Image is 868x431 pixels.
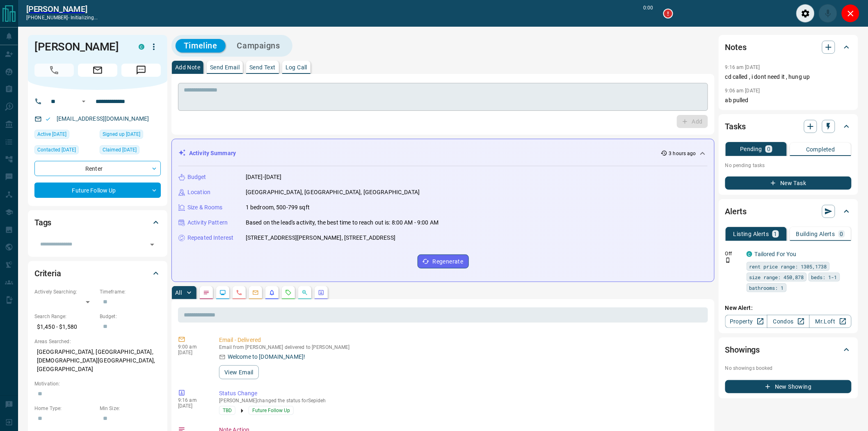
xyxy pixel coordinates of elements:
[34,216,51,229] h2: Tags
[809,315,852,328] a: Mr.Loft
[187,173,206,181] p: Budget
[203,289,210,296] svg: Notes
[34,40,126,53] h1: [PERSON_NAME]
[37,146,76,154] span: Contacted [DATE]
[806,147,835,152] p: Completed
[246,203,310,212] p: 1 bedroom, 500-799 sqft
[139,44,144,50] div: condos.ca
[219,389,705,398] p: Status Change
[236,289,242,296] svg: Calls
[755,251,797,257] a: Tailored For You
[725,88,760,94] p: 9:06 am [DATE]
[725,159,852,172] p: No pending tasks
[45,116,51,122] svg: Email Valid
[26,4,98,14] a: [PERSON_NAME]
[34,320,96,334] p: $1,450 - $1,580
[249,64,276,70] p: Send Text
[37,130,66,138] span: Active [DATE]
[228,353,305,361] p: Welcome to [DOMAIN_NAME]!
[725,96,852,105] p: ab pulled
[187,188,210,197] p: Location
[103,130,140,138] span: Signed up [DATE]
[286,64,307,70] p: Log Call
[725,37,852,57] div: Notes
[725,304,852,312] p: New Alert:
[178,344,207,350] p: 9:00 am
[34,380,161,387] p: Motivation:
[103,146,137,154] span: Claimed [DATE]
[219,336,705,344] p: Email - Delivered
[100,313,161,320] p: Budget:
[669,150,696,157] p: 3 hours ago
[725,64,760,70] p: 9:16 am [DATE]
[740,146,762,152] p: Pending
[121,64,161,77] span: Message
[841,4,860,23] div: Close
[767,146,770,152] p: 0
[725,73,852,81] p: cd called , i dont need it , hung up
[725,205,747,218] h2: Alerts
[246,173,282,181] p: [DATE]-[DATE]
[223,406,232,415] span: TBD
[819,4,837,23] div: Mute
[34,345,161,376] p: [GEOGRAPHIC_DATA], [GEOGRAPHIC_DATA], [DEMOGRAPHIC_DATA][GEOGRAPHIC_DATA], [GEOGRAPHIC_DATA]
[749,284,784,292] span: bathrooms: 1
[725,120,746,133] h2: Tasks
[796,4,815,23] div: Audio Settings
[189,149,236,158] p: Activity Summary
[269,289,275,296] svg: Listing Alerts
[749,273,804,281] span: size range: 450,878
[246,188,420,197] p: [GEOGRAPHIC_DATA], [GEOGRAPHIC_DATA], [GEOGRAPHIC_DATA]
[57,115,149,122] a: [EMAIL_ADDRESS][DOMAIN_NAME]
[34,338,161,345] p: Areas Searched:
[78,64,117,77] span: Email
[176,39,226,53] button: Timeline
[26,14,98,21] p: [PHONE_NUMBER] -
[418,254,469,268] button: Regenerate
[187,218,228,227] p: Activity Pattern
[100,405,161,412] p: Min Size:
[725,257,731,263] svg: Push Notification Only
[219,365,259,379] button: View Email
[71,15,98,21] span: initializing...
[34,267,61,280] h2: Criteria
[34,313,96,320] p: Search Range:
[34,183,161,198] div: Future Follow Up
[175,64,200,70] p: Add Note
[178,397,207,403] p: 9:16 am
[733,231,769,237] p: Listing Alerts
[219,289,226,296] svg: Lead Browsing Activity
[187,203,223,212] p: Size & Rooms
[725,343,760,356] h2: Showings
[252,289,259,296] svg: Emails
[34,161,161,176] div: Renter
[840,231,843,237] p: 0
[219,398,705,403] p: [PERSON_NAME] changed the status for Sepideh
[34,145,96,157] div: Thu Jul 17 2025
[219,344,705,350] p: Email from [PERSON_NAME] delivered to [PERSON_NAME]
[796,231,835,237] p: Building Alerts
[725,380,852,393] button: New Showing
[774,231,777,237] p: 1
[79,96,89,106] button: Open
[146,239,158,250] button: Open
[34,288,96,296] p: Actively Searching:
[725,365,852,372] p: No showings booked
[302,289,308,296] svg: Opportunities
[725,315,767,328] a: Property
[318,289,324,296] svg: Agent Actions
[811,273,837,281] span: beds: 1-1
[175,290,182,296] p: All
[767,315,809,328] a: Condos
[178,403,207,409] p: [DATE]
[246,218,439,227] p: Based on the lead's activity, the best time to reach out is: 8:00 AM - 9:00 AM
[34,64,74,77] span: Call
[229,39,288,53] button: Campaigns
[187,234,233,242] p: Repeated Interest
[34,130,96,141] div: Thu Jul 17 2025
[100,288,161,296] p: Timeframe:
[749,262,827,271] span: rent price range: 1305,1738
[725,117,852,136] div: Tasks
[725,202,852,221] div: Alerts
